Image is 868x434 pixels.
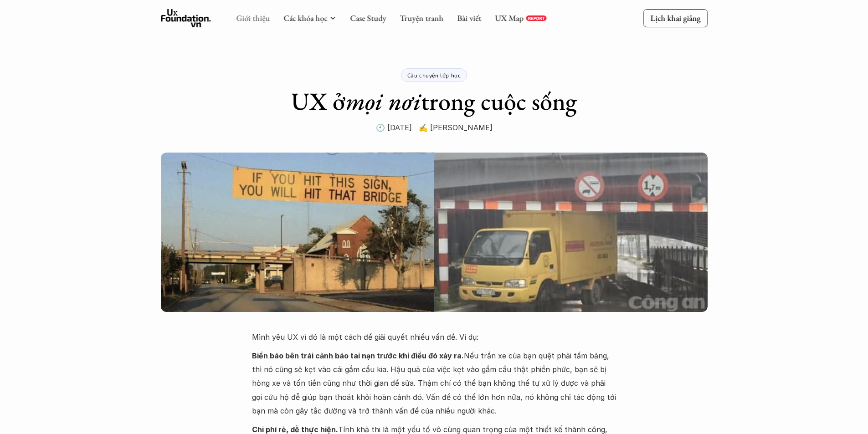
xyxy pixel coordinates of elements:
a: REPORT [526,15,546,21]
a: Truyện tranh [400,13,443,23]
a: Case Study [350,13,386,23]
a: Lịch khai giảng [643,9,708,27]
h1: UX ở trong cuộc sống [291,87,577,116]
p: Câu chuyện lớp học [407,72,461,78]
p: Mình yêu UX vì đó là một cách để giải quyết nhiều vấn đề. Ví dụ: [252,330,616,344]
a: Các khóa học [283,13,327,23]
a: Bài viết [457,13,481,23]
p: Lịch khai giảng [650,13,700,23]
strong: Chi phí rẻ, dễ thực hiện. [252,425,338,434]
p: 🕙 [DATE] ✍️ [PERSON_NAME] [376,121,493,134]
p: Nếu trần xe của bạn quệt phải tấm bảng, thì nó cũng sẽ kẹt vào cái gầm cầu kia. Hậu quả của việc ... [252,349,616,418]
a: UX Map [495,13,524,23]
em: mọi nơi [345,85,421,117]
strong: Biển báo bên trái cảnh báo tai nạn trước khi điều đó xảy ra. [252,351,464,360]
a: Giới thiệu [236,13,270,23]
p: REPORT [528,15,544,21]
